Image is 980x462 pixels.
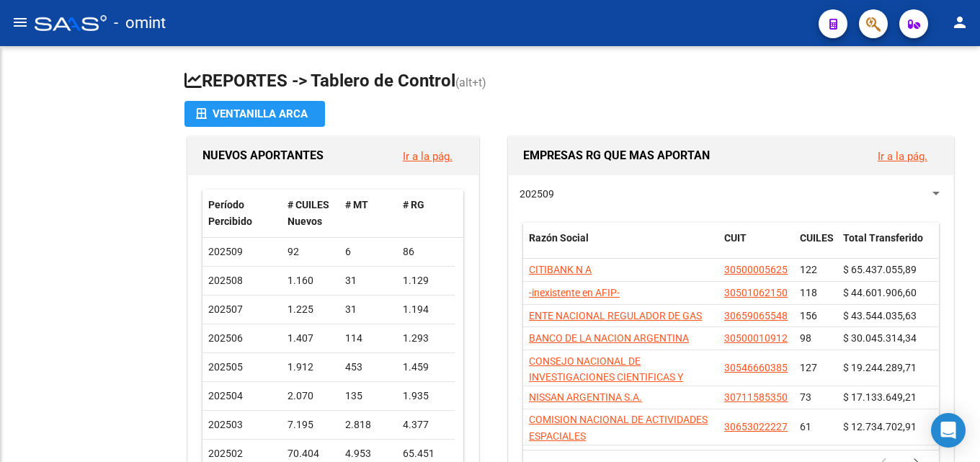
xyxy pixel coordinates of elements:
[529,264,592,275] span: CITIBANK N A
[184,69,957,94] h1: REPORTES -> Tablero de Control
[529,332,689,344] span: BANCO DE LA NACION ARGENTINA
[800,232,834,244] span: CUILES
[288,272,334,289] div: 1.160
[529,414,708,442] span: COMISION NACIONAL DE ACTIVIDADES ESPACIALES
[866,143,939,169] button: Ir a la pág.
[523,148,710,162] span: EMPRESAS RG QUE MAS APORTAN
[345,445,391,462] div: 4.953
[339,190,397,237] datatable-header-cell: # MT
[724,264,788,275] span: 30500005625
[345,244,391,260] div: 6
[520,188,554,200] span: 202509
[931,413,966,448] div: Open Intercom Messenger
[202,148,324,162] span: NUEVOS APORTANTES
[529,310,702,321] span: ENTE NACIONAL REGULADOR DE GAS
[282,190,339,237] datatable-header-cell: # CUILES Nuevos
[114,7,166,39] span: - omint
[800,264,817,275] span: 122
[529,287,620,298] span: -inexistente en AFIP-
[403,445,449,462] div: 65.451
[800,421,811,432] span: 61
[345,199,368,210] span: # MT
[843,332,917,344] span: $ 30.045.314,34
[288,417,334,433] div: 7.195
[724,287,788,298] span: 30501062150
[403,199,424,210] span: # RG
[288,330,334,347] div: 1.407
[529,391,642,403] span: NISSAN ARGENTINA S.A.
[800,287,817,298] span: 118
[800,332,811,344] span: 98
[403,272,449,289] div: 1.129
[208,332,243,344] span: 202506
[837,223,938,270] datatable-header-cell: Total Transferido
[843,287,917,298] span: $ 44.601.906,60
[288,388,334,404] div: 2.070
[208,246,243,257] span: 202509
[208,199,252,227] span: Período Percibido
[455,76,486,89] span: (alt+t)
[523,223,718,270] datatable-header-cell: Razón Social
[288,445,334,462] div: 70.404
[403,417,449,433] div: 4.377
[724,232,747,244] span: CUIT
[288,199,329,227] span: # CUILES Nuevos
[724,391,788,403] span: 30711585350
[288,359,334,376] div: 1.912
[800,310,817,321] span: 156
[208,361,243,373] span: 202505
[843,421,917,432] span: $ 12.734.702,91
[403,330,449,347] div: 1.293
[724,310,788,321] span: 30659065548
[288,301,334,318] div: 1.225
[843,391,917,403] span: $ 17.133.649,21
[951,14,968,31] mat-icon: person
[196,101,313,127] div: Ventanilla ARCA
[208,419,243,430] span: 202503
[208,448,243,459] span: 202502
[800,362,817,373] span: 127
[288,244,334,260] div: 92
[403,150,453,163] a: Ir a la pág.
[391,143,464,169] button: Ir a la pág.
[345,272,391,289] div: 31
[345,330,391,347] div: 114
[843,264,917,275] span: $ 65.437.055,89
[12,14,29,31] mat-icon: menu
[529,355,683,400] span: CONSEJO NACIONAL DE INVESTIGACIONES CIENTIFICAS Y TECNICAS CONICET
[403,359,449,376] div: 1.459
[724,332,788,344] span: 30500010912
[843,362,917,373] span: $ 19.244.289,71
[208,275,243,286] span: 202508
[403,244,449,260] div: 86
[345,359,391,376] div: 453
[403,388,449,404] div: 1.935
[843,232,923,244] span: Total Transferido
[397,190,455,237] datatable-header-cell: # RG
[202,190,282,237] datatable-header-cell: Período Percibido
[403,301,449,318] div: 1.194
[718,223,794,270] datatable-header-cell: CUIT
[724,362,788,373] span: 30546660385
[345,417,391,433] div: 2.818
[208,303,243,315] span: 202507
[724,421,788,432] span: 30653022227
[184,101,325,127] button: Ventanilla ARCA
[843,310,917,321] span: $ 43.544.035,63
[800,391,811,403] span: 73
[345,388,391,404] div: 135
[208,390,243,401] span: 202504
[878,150,927,163] a: Ir a la pág.
[345,301,391,318] div: 31
[529,232,589,244] span: Razón Social
[794,223,837,270] datatable-header-cell: CUILES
